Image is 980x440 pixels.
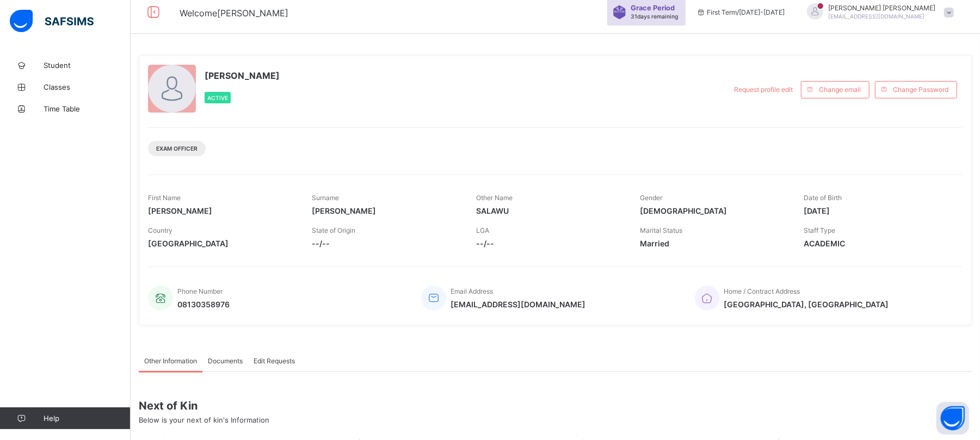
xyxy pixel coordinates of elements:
[451,287,493,295] span: Email Address
[451,300,585,309] span: [EMAIL_ADDRESS][DOMAIN_NAME]
[148,206,295,215] span: [PERSON_NAME]
[148,226,172,234] span: Country
[936,402,969,435] button: Open asap
[205,70,280,81] span: [PERSON_NAME]
[724,300,889,309] span: [GEOGRAPHIC_DATA], [GEOGRAPHIC_DATA]
[476,194,513,202] span: Other Name
[139,399,972,412] span: Next of Kin
[208,357,243,365] span: Documents
[156,145,198,152] span: Exam Officer
[177,300,230,309] span: 08130358976
[734,85,793,94] span: Request profile edit
[631,4,675,12] span: Grace Period
[640,206,787,215] span: [DEMOGRAPHIC_DATA]
[44,83,131,91] span: Classes
[139,416,269,424] span: Below is your next of kin's Information
[640,239,787,248] span: Married
[476,239,624,248] span: --/--
[177,287,223,295] span: Phone Number
[613,5,626,19] img: sticker-purple.71386a28dfed39d6af7621340158ba97.svg
[893,85,948,94] span: Change Password
[640,194,662,202] span: Gender
[312,206,459,215] span: [PERSON_NAME]
[804,206,952,215] span: [DATE]
[312,239,459,248] span: --/--
[254,357,295,365] span: Edit Requests
[697,8,785,16] span: session/term information
[180,8,288,18] span: Welcome [PERSON_NAME]
[148,239,295,248] span: [GEOGRAPHIC_DATA]
[476,206,624,215] span: SALAWU
[44,61,131,70] span: Student
[631,13,678,20] span: 31 days remaining
[829,13,925,20] span: [EMAIL_ADDRESS][DOMAIN_NAME]
[207,95,228,101] span: Active
[724,287,800,295] span: Home / Contract Address
[312,194,339,202] span: Surname
[10,10,94,33] img: safsims
[796,3,959,21] div: ABDULRAHIM ABDULAZEEZ
[44,414,130,423] span: Help
[312,226,355,234] span: State of Origin
[819,85,861,94] span: Change email
[829,4,936,12] span: [PERSON_NAME] [PERSON_NAME]
[476,226,489,234] span: LGA
[804,226,836,234] span: Staff Type
[804,239,952,248] span: ACADEMIC
[44,104,131,113] span: Time Table
[144,357,197,365] span: Other Information
[148,194,181,202] span: First Name
[804,194,842,202] span: Date of Birth
[640,226,682,234] span: Marital Status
